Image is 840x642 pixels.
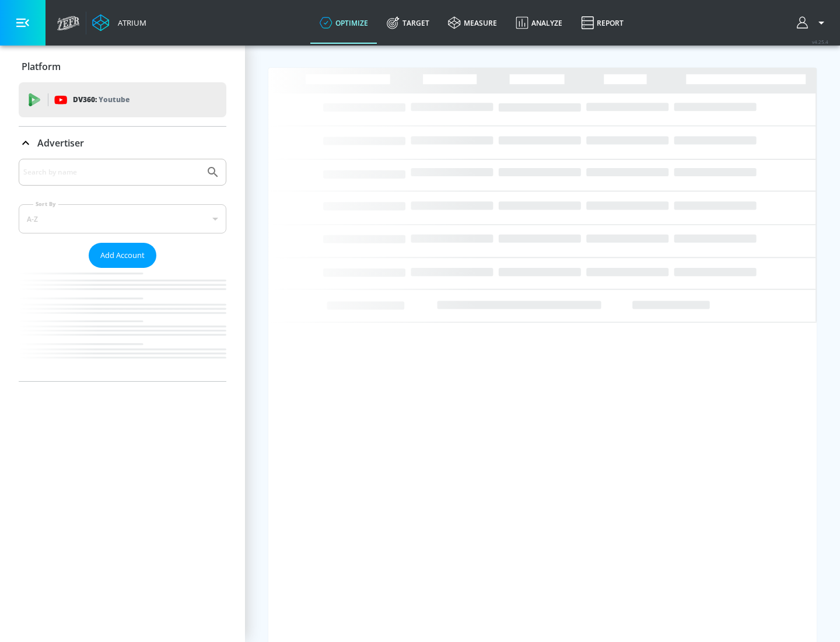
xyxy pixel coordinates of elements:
[113,18,146,28] div: Atrium
[92,14,146,32] a: Atrium
[33,200,58,208] label: Sort By
[19,82,226,117] div: DV360: Youtube
[99,93,129,106] p: Youtube
[19,50,226,83] div: Platform
[23,165,200,180] input: Search by name
[89,243,156,268] button: Add Account
[439,2,506,44] a: measure
[506,2,572,44] a: Analyze
[100,249,145,262] span: Add Account
[37,137,84,149] p: Advertiser
[812,39,828,45] span: v 4.25.4
[310,2,377,44] a: optimize
[377,2,439,44] a: Target
[22,60,61,73] p: Platform
[19,204,226,233] div: A-Z
[19,127,226,159] div: Advertiser
[572,2,633,44] a: Report
[19,159,226,381] div: Advertiser
[19,268,226,381] nav: list of Advertiser
[73,93,129,106] p: DV360:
